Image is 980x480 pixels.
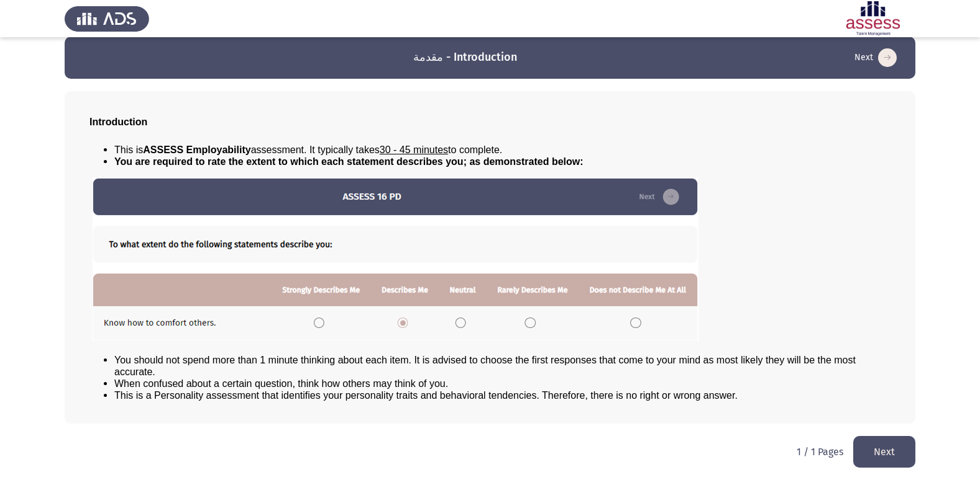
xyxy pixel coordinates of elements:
span: This is assessment. It typically takes to complete. [114,144,502,155]
img: Assessment logo of ASSESS Employability - EBI [831,1,915,36]
p: 1 / 1 Pages [797,446,843,458]
img: Assess Talent Management logo [65,1,149,36]
button: load next page [853,436,915,468]
span: This is a Personality assessment that identifies your personality traits and behavioral tendencie... [114,390,738,401]
u: 30 - 45 minutes [380,144,448,155]
button: load next page [851,48,900,68]
span: You should not spend more than 1 minute thinking about each item. It is advised to choose the fir... [114,355,856,377]
span: When confused about a certain question, think how others may think of you. [114,378,448,389]
span: Introduction [89,117,147,127]
b: ASSESS Employability [143,144,250,155]
span: You are required to rate the extent to which each statement describes you; as demonstrated below: [114,156,584,167]
h3: مقدمة - Introduction [413,50,517,65]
